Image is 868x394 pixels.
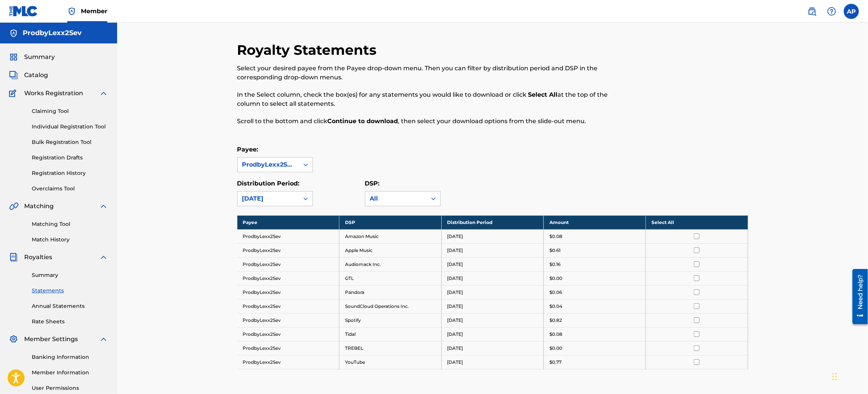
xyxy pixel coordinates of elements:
[24,335,78,344] span: Member Settings
[32,384,108,392] a: User Permissions
[549,247,560,254] p: $0.61
[242,160,294,169] div: ProdbyLexx2Sev
[9,53,55,62] a: SummarySummary
[339,313,441,327] td: Spotify
[9,89,19,98] img: Works Registration
[805,4,820,19] a: Public Search
[237,243,339,257] td: ProdbyLexx2Sev
[847,266,868,327] iframe: Resource Center
[237,229,339,243] td: ProdbyLexx2Sev
[549,331,562,338] p: $0.08
[339,229,441,243] td: Amazon Music
[9,6,38,17] img: MLC Logo
[32,138,108,146] a: Bulk Registration Tool
[237,90,631,108] p: In the Select column, check the box(es) for any statements you would like to download or click at...
[32,318,108,326] a: Rate Sheets
[441,257,543,271] td: [DATE]
[549,275,562,282] p: $0.00
[237,313,339,327] td: ProdbyLexx2Sev
[24,89,83,98] span: Works Registration
[441,243,543,257] td: [DATE]
[99,202,108,211] img: expand
[99,89,108,98] img: expand
[528,91,558,98] strong: Select All
[32,287,108,295] a: Statements
[237,327,339,341] td: ProdbyLexx2Sev
[441,299,543,313] td: [DATE]
[543,215,645,229] th: Amount
[549,317,562,324] p: $0.82
[242,194,294,203] div: [DATE]
[32,353,108,361] a: Banking Information
[808,7,817,16] img: search
[32,302,108,310] a: Annual Statements
[237,146,258,153] label: Payee:
[339,341,441,355] td: TREBEL
[237,257,339,271] td: ProdbyLexx2Sev
[9,53,18,62] img: Summary
[23,29,82,37] h5: ProdbyLexx2Sev
[549,303,562,310] p: $0.04
[32,154,108,162] a: Registration Drafts
[67,7,76,16] img: Top Rightsholder
[237,341,339,355] td: ProdbyLexx2Sev
[339,285,441,299] td: Pandora
[844,4,859,19] div: User Menu
[9,202,19,211] img: Matching
[339,257,441,271] td: Audiomack Inc.
[99,335,108,344] img: expand
[549,261,560,268] p: $0.16
[339,271,441,285] td: GTL
[32,169,108,177] a: Registration History
[441,285,543,299] td: [DATE]
[365,180,380,187] label: DSP:
[237,117,631,126] p: Scroll to the bottom and click , then select your download options from the slide-out menu.
[32,369,108,377] a: Member Information
[237,215,339,229] th: Payee
[549,345,562,352] p: $0.00
[441,271,543,285] td: [DATE]
[441,341,543,355] td: [DATE]
[549,359,562,366] p: $0.77
[441,215,543,229] th: Distribution Period
[237,271,339,285] td: ProdbyLexx2Sev
[646,215,748,229] th: Select All
[32,220,108,228] a: Matching Tool
[237,180,300,187] label: Distribution Period:
[9,71,48,80] a: CatalogCatalog
[339,243,441,257] td: Apple Music
[9,29,18,38] img: Accounts
[32,236,108,244] a: Match History
[32,123,108,131] a: Individual Registration Tool
[339,355,441,369] td: YouTube
[9,335,18,344] img: Member Settings
[339,299,441,313] td: SoundCloud Operations Inc.
[441,313,543,327] td: [DATE]
[830,358,868,394] iframe: Chat Widget
[824,4,839,19] div: Help
[24,253,52,262] span: Royalties
[24,53,55,62] span: Summary
[99,253,108,262] img: expand
[827,7,836,16] img: help
[237,285,339,299] td: ProdbyLexx2Sev
[81,7,107,15] span: Member
[9,71,18,80] img: Catalog
[32,271,108,279] a: Summary
[441,229,543,243] td: [DATE]
[328,117,398,125] strong: Continue to download
[24,202,54,211] span: Matching
[24,71,48,80] span: Catalog
[32,185,108,193] a: Overclaims Tool
[339,327,441,341] td: Tidal
[237,64,631,82] p: Select your desired payee from the Payee drop-down menu. Then you can filter by distribution peri...
[549,289,562,296] p: $0.06
[237,355,339,369] td: ProdbyLexx2Sev
[237,42,381,59] h2: Royalty Statements
[832,365,837,388] div: Drag
[370,194,422,203] div: All
[549,233,562,240] p: $0.08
